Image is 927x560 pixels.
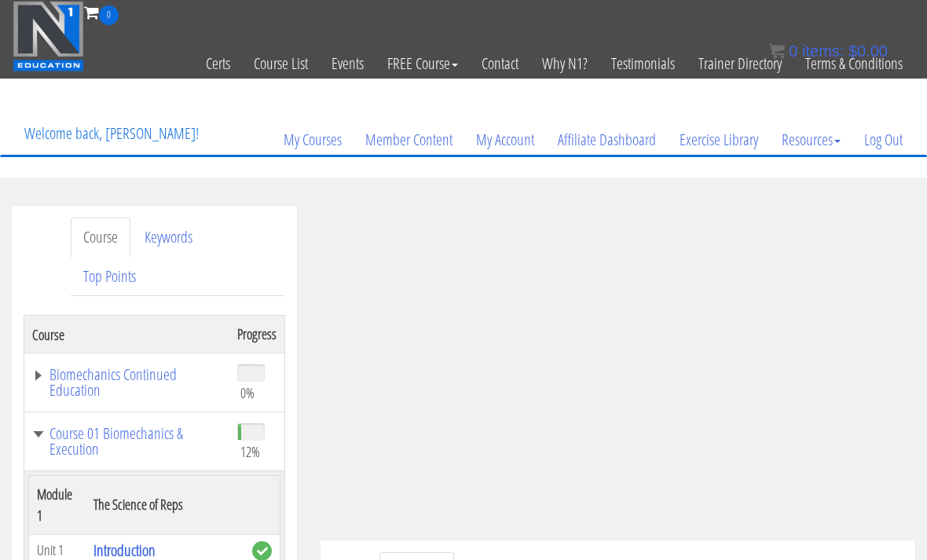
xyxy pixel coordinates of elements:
[470,25,530,102] a: Contact
[99,5,119,25] span: 0
[769,43,785,59] img: icon11.png
[793,25,914,102] a: Terms & Conditions
[320,25,376,102] a: Events
[852,102,914,178] a: Log Out
[242,25,320,102] a: Course List
[668,102,770,178] a: Exercise Library
[464,102,546,178] a: My Account
[802,42,844,60] span: items:
[84,2,119,23] a: 0
[240,384,255,401] span: 0%
[530,25,599,102] a: Why N1?
[848,42,888,60] bdi: 0.00
[354,102,464,178] a: Member Content
[13,1,84,71] img: n1-education
[240,443,260,460] span: 12%
[546,102,668,178] a: Affiliate Dashboard
[71,257,148,297] a: Top Points
[769,42,888,60] a: 0 items: $0.00
[29,475,86,534] th: Module 1
[71,218,130,258] a: Course
[132,218,205,258] a: Keywords
[789,42,797,60] span: 0
[194,25,242,102] a: Certs
[32,426,222,457] a: Course 01 Biomechanics & Execution
[229,316,285,353] th: Progress
[376,25,470,102] a: FREE Course
[272,102,354,178] a: My Courses
[13,102,211,165] p: Welcome back, [PERSON_NAME]!
[86,475,245,534] th: The Science of Reps
[848,42,857,60] span: $
[599,25,687,102] a: Testimonials
[32,367,222,398] a: Biomechanics Continued Education
[24,316,230,353] th: Course
[687,25,793,102] a: Trainer Directory
[770,102,852,178] a: Resources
